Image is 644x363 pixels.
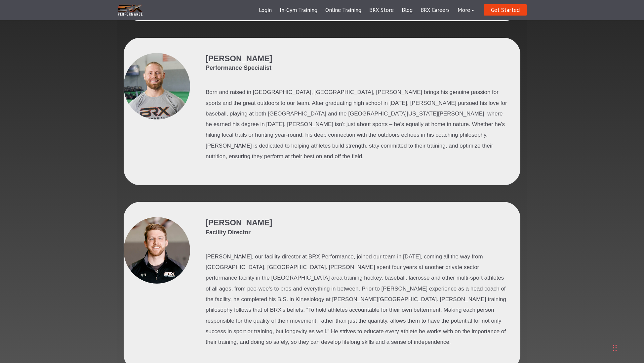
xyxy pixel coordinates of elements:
iframe: Chat Widget [546,292,644,363]
span: Facility Director [206,228,272,237]
p: Born and raised in [GEOGRAPHIC_DATA], [GEOGRAPHIC_DATA], [PERSON_NAME] brings his genuine passion... [206,87,510,162]
a: Login [255,2,276,18]
a: In-Gym Training [276,2,321,18]
a: BRX Store [365,2,398,18]
a: BRX Careers [417,2,454,18]
a: More [454,2,478,18]
span: [PERSON_NAME] [206,218,272,227]
a: Online Training [321,2,365,18]
a: Get Started [484,4,527,16]
span: [PERSON_NAME] [206,54,272,63]
span: Performance Specialist [206,64,272,72]
a: Blog [398,2,417,18]
div: Navigation Menu [255,2,478,18]
p: [PERSON_NAME], our facility director at BRX Performance, joined our team in [DATE], coming all th... [206,251,510,348]
img: BRX Transparent Logo-2 [117,3,143,17]
div: Drag [613,338,617,358]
